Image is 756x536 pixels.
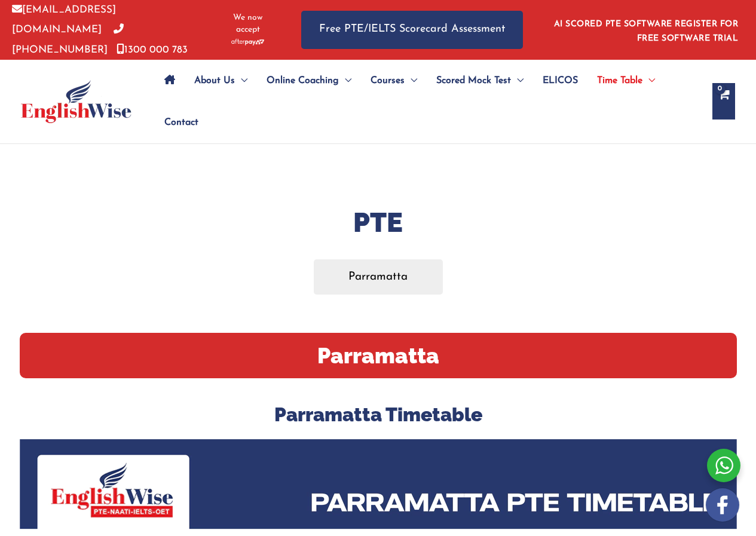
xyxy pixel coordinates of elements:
[642,60,655,102] span: Menu Toggle
[706,488,739,522] img: white-facebook.png
[267,60,339,102] span: Online Coaching
[301,11,523,48] a: Free PTE/IELTS Scorecard Assessment
[194,60,235,102] span: About Us
[712,83,735,120] a: View Shopping Cart, empty
[231,39,264,45] img: Afterpay-Logo
[597,60,642,102] span: Time Table
[511,60,524,102] span: Menu Toggle
[547,10,744,49] aside: Header Widget 1
[12,5,116,35] a: [EMAIL_ADDRESS][DOMAIN_NAME]
[21,80,131,123] img: cropped-ew-logo
[235,60,247,102] span: Menu Toggle
[164,102,198,143] span: Contact
[224,12,271,36] span: We now accept
[339,60,351,102] span: Menu Toggle
[543,60,578,102] span: ELICOS
[20,402,737,427] h3: Parramatta Timetable
[185,60,257,102] a: About UsMenu Toggle
[371,60,405,102] span: Courses
[20,204,737,241] h1: PTE
[155,102,198,143] a: Contact
[20,333,737,379] h2: Parramatta
[155,60,700,143] nav: Site Navigation: Main Menu
[427,60,533,102] a: Scored Mock TestMenu Toggle
[314,259,443,295] a: Parramatta
[436,60,511,102] span: Scored Mock Test
[12,24,124,54] a: [PHONE_NUMBER]
[587,60,665,102] a: Time TableMenu Toggle
[533,60,587,102] a: ELICOS
[361,60,427,102] a: CoursesMenu Toggle
[117,45,188,55] a: 1300 000 783
[554,20,739,43] a: AI SCORED PTE SOFTWARE REGISTER FOR FREE SOFTWARE TRIAL
[405,60,417,102] span: Menu Toggle
[257,60,361,102] a: Online CoachingMenu Toggle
